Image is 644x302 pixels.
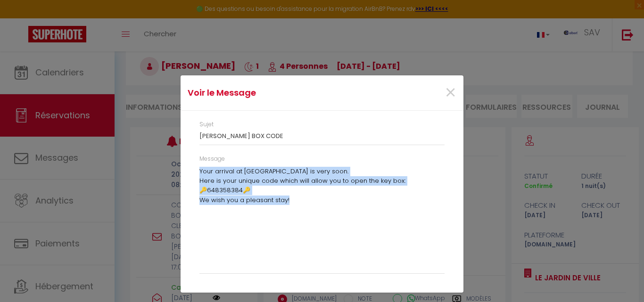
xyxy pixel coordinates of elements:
[199,186,445,195] p: 🔑648358384🔑
[199,120,214,129] label: Sujet
[445,83,456,103] button: Close
[199,132,445,140] h3: [PERSON_NAME] BOX CODE
[199,167,445,176] p: Your arrival at [GEOGRAPHIC_DATA] is very soon.
[199,196,445,205] p: We wish you a pleasant stay!
[188,86,363,99] h4: Voir le Message
[445,79,456,107] span: ×
[199,155,225,163] label: Message
[199,176,445,186] p: Here is your unique code which will allow you to open the key box:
